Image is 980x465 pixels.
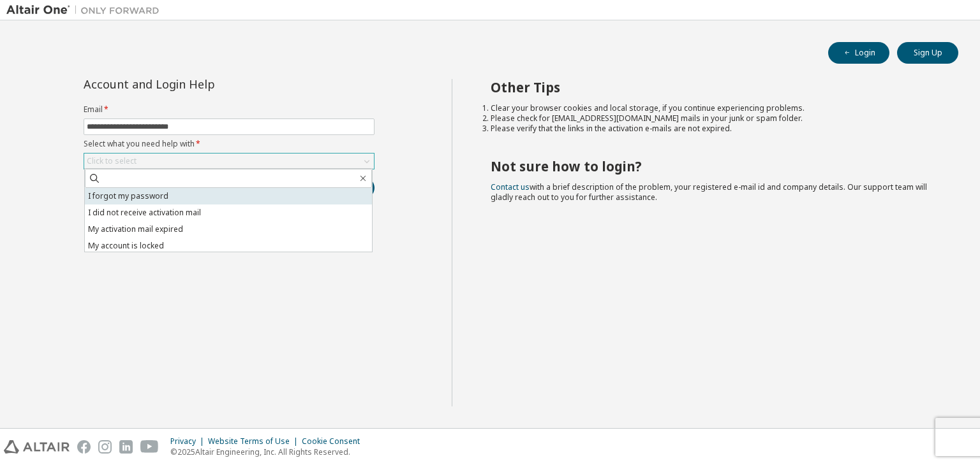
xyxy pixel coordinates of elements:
[84,104,375,115] label: Email
[119,440,133,454] img: linkedin.svg
[208,436,302,447] div: Website Terms of Use
[87,156,137,166] div: Click to select
[170,447,367,457] p: © 2025 Altair Engineering, Inc. All Rights Reserved.
[140,440,159,454] img: youtube.svg
[491,182,927,203] span: with a brief description of the problem, your registered e-mail id and company details. Our suppo...
[897,42,958,64] button: Sign Up
[491,182,530,192] a: Contact us
[302,436,367,447] div: Cookie Consent
[491,79,936,96] h2: Other Tips
[491,103,936,113] li: Clear your browser cookies and local storage, if you continue experiencing problems.
[491,124,936,134] li: Please verify that the links in the activation e-mails are not expired.
[84,139,375,149] label: Select what you need help with
[4,440,70,454] img: altair_logo.svg
[77,440,91,454] img: facebook.svg
[84,154,374,169] div: Click to select
[170,436,208,447] div: Privacy
[85,188,372,204] li: I forgot my password
[6,4,166,17] img: Altair One
[491,113,936,124] li: Please check for [EMAIL_ADDRESS][DOMAIN_NAME] mails in your junk or spam folder.
[828,42,889,64] button: Login
[491,158,936,175] h2: Not sure how to login?
[98,440,112,454] img: instagram.svg
[84,79,316,89] div: Account and Login Help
